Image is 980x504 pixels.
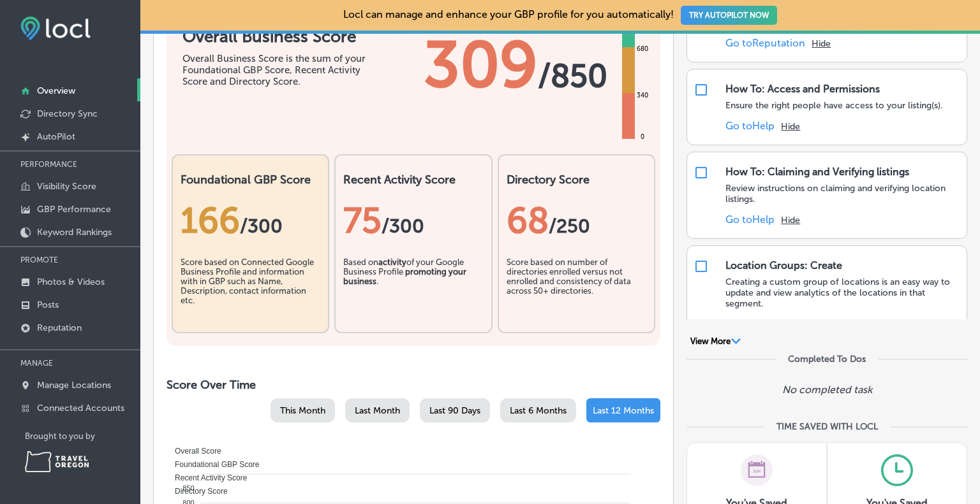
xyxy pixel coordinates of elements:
p: Posts [37,299,59,310]
p: Photos & Videos [37,277,105,287]
span: Last 6 Months [510,405,567,416]
p: Manage Locations [37,380,111,391]
button: Hide [781,215,800,226]
div: Overall Business Score is the sum of your Foundational GBP Score, Recent Activity Score and Direc... [182,53,374,87]
div: 75 [343,199,483,241]
p: Brought to you by [25,431,140,441]
h2: Directory Score [507,173,646,187]
span: This Month [280,405,325,416]
p: AutoPilot [37,131,75,142]
div: 340 [634,90,651,101]
h2: Foundational GBP Score [181,173,320,187]
span: Last 90 Days [429,405,480,416]
a: Go toManage Locations [725,318,838,330]
div: Based on of your Google Business Profile . [343,257,483,321]
span: Foundational GBP Score [165,460,260,469]
a: Go toHelp [725,213,775,226]
p: Overview [37,85,75,96]
div: 68 [507,199,646,241]
div: How To: Claiming and Verifying listings [725,166,909,178]
button: Hide [812,38,831,49]
h2: Score Over Time [167,378,660,392]
p: Connected Accounts [37,403,124,414]
p: Creating a custom group of locations is an easy way to update and view analytics of the locations... [725,277,960,309]
p: Keyword Rankings [37,227,112,238]
p: Review instructions on claiming and verifying location listings. [725,183,960,205]
span: Recent Activity Score [165,473,247,482]
button: View More [687,336,745,347]
span: / 300 [240,215,283,238]
p: No completed task [782,384,872,396]
p: GBP Performance [37,204,111,215]
div: How To: Access and Permissions [725,83,880,95]
span: Directory Score [165,487,228,496]
p: Visibility Score [37,181,96,192]
p: Ensure the right people have access to your listing(s). [725,100,943,111]
div: Score based on Connected Google Business Profile and information with in GBP such as Name, Descri... [181,257,320,321]
div: Score based on number of directories enrolled versus not enrolled and consistency of data across ... [507,257,646,321]
span: Last Month [355,405,400,416]
div: Location Groups: Create [725,259,842,271]
span: / 850 [538,57,607,95]
b: activity [378,257,406,267]
span: Overall Score [165,447,221,456]
img: fda3e92497d09a02dc62c9cd864e3231.png [20,17,91,40]
a: Go toReputation [725,37,805,49]
p: Reputation [37,322,82,333]
span: Last 12 Months [593,405,654,416]
span: /300 [382,215,424,238]
h2: Recent Activity Score [343,173,483,187]
span: 309 [424,27,538,103]
div: 166 [181,199,320,241]
div: TIME SAVED WITH LOCL [776,421,878,432]
tspan: 850 [182,484,194,492]
b: promoting your business [343,267,466,286]
div: 680 [634,44,651,54]
div: 0 [638,132,647,142]
p: Directory Sync [37,108,98,119]
h1: Overall Business Score [182,27,374,47]
span: /250 [549,215,590,238]
button: Hide [781,121,800,132]
a: Go toHelp [725,120,775,132]
div: Completed To Dos [788,354,866,364]
button: TRY AUTOPILOT NOW [681,6,777,25]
